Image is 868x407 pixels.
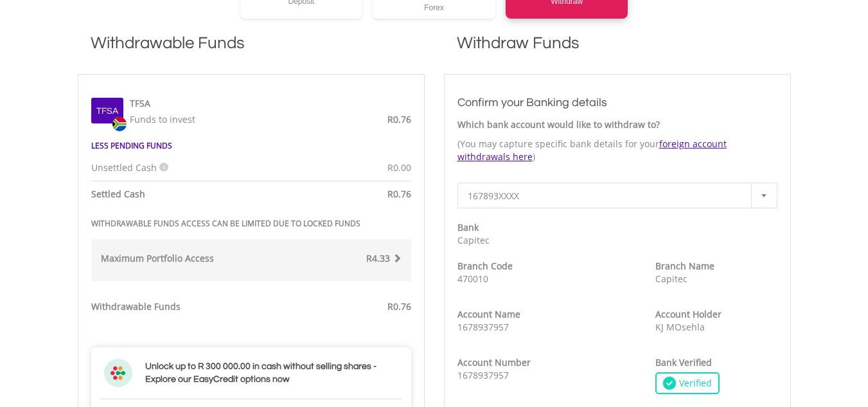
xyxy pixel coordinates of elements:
a: foreign account withdrawals here [457,138,727,163]
span: R0.76 [387,188,411,200]
span: Capitec [457,234,490,246]
span: 167893XXXX [468,183,748,209]
span: Verified [676,377,712,390]
strong: Which bank account would like to withdraw to? [457,118,660,131]
strong: Maximum Portfolio Access [101,252,214,264]
label: TFSA [130,97,150,110]
span: R0.76 [387,300,411,312]
label: Tfsa [96,105,118,118]
span: R0.00 [387,161,411,174]
strong: Branch Name [655,260,714,272]
h3: Unlock up to R 300 000.00 in cash without selling shares - Explore our EasyCredit options now [145,360,398,386]
strong: Bank Verified [655,356,712,368]
span: Funds to invest [130,113,195,125]
span: R4.33 [366,252,390,264]
strong: Withdrawable Funds [91,300,181,312]
span: 1678937957 [457,369,509,381]
strong: Account Holder [655,308,722,320]
strong: LESS PENDING FUNDS [91,140,172,151]
h1: Withdrawable Funds [78,32,425,68]
strong: Account Number [457,356,531,368]
span: R0.76 [387,113,411,125]
p: (You may capture specific bank details for your ) [457,138,777,163]
strong: Branch Code [457,260,513,272]
h1: Withdraw Funds [444,32,791,68]
strong: Bank [457,221,479,233]
span: 470010 [457,273,488,285]
strong: WITHDRAWABLE FUNDS ACCESS CAN BE LIMITED DUE TO LOCKED FUNDS [91,218,360,229]
strong: Account Name [457,308,520,320]
img: ec-flower.svg [104,359,132,387]
img: zar.png [112,117,127,131]
strong: Settled Cash [91,188,145,200]
span: 1678937957 [457,321,509,333]
h3: Confirm your Banking details [457,94,777,112]
span: Capitec [655,273,687,285]
span: Unsettled Cash [91,161,157,174]
span: KJ MOsehla [655,321,705,333]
